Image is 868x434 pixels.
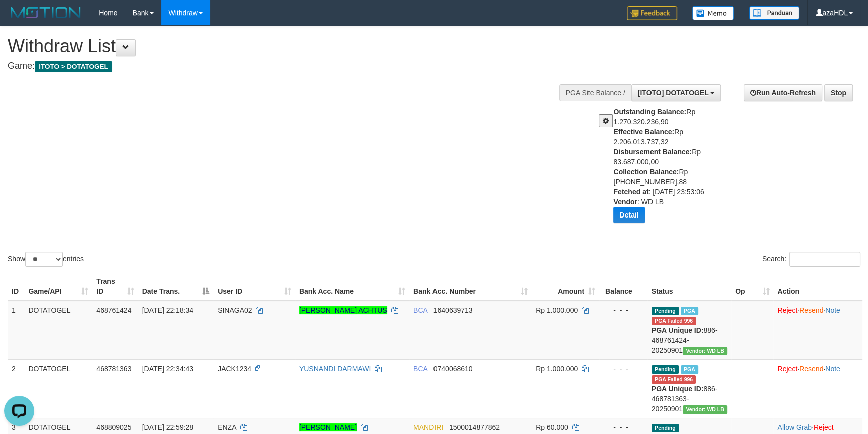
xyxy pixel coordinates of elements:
[773,272,862,301] th: Action
[652,317,696,325] span: PGA Error
[96,423,131,431] span: 468809025
[536,423,568,431] span: Rp 60.000
[731,272,773,301] th: Op: activate to sort column ascending
[647,272,731,301] th: Status
[25,252,63,267] select: Showentries
[8,359,24,418] td: 2
[409,272,532,301] th: Bank Acc. Number: activate to sort column ascending
[683,405,727,414] span: Vendor URL: https://dashboard.q2checkout.com/secure
[777,423,811,431] a: Allow Grab
[142,423,193,431] span: [DATE] 22:59:28
[613,108,686,116] b: Outstanding Balance:
[777,365,797,373] a: Reject
[433,365,473,373] span: Copy 0740068610 to clipboard
[824,84,853,101] a: Stop
[652,385,704,393] b: PGA Unique ID:
[613,198,637,206] b: Vendor
[142,365,193,373] span: [DATE] 22:34:43
[24,359,92,418] td: DOTATOGEL
[814,423,834,431] a: Reject
[35,61,112,72] span: ITOTO > DOTATOGEL
[627,6,677,20] img: Feedback.jpg
[652,365,679,374] span: Pending
[613,168,679,176] b: Collection Balance:
[96,306,131,314] span: 468761424
[142,306,193,314] span: [DATE] 22:18:34
[433,306,473,314] span: Copy 1640639713 to clipboard
[749,6,799,20] img: panduan.png
[652,375,696,384] span: PGA Error
[218,423,236,431] span: ENZA
[652,424,679,432] span: Pending
[8,36,569,56] h1: Withdraw List
[559,84,631,101] div: PGA Site Balance /
[413,306,427,314] span: BCA
[652,326,704,334] b: PGA Unique ID:
[773,359,862,418] td: · ·
[789,252,860,267] input: Search:
[4,4,34,34] button: Open LiveChat chat widget
[777,306,797,314] a: Reject
[603,422,643,432] div: - - -
[825,365,840,373] a: Note
[652,307,679,315] span: Pending
[92,272,138,301] th: Trans ID: activate to sort column ascending
[213,272,295,301] th: User ID: activate to sort column ascending
[647,301,731,360] td: 886-468761424-20250901
[218,365,251,373] span: JACK1234
[299,306,387,314] a: [PERSON_NAME] ACHTUS
[638,89,709,97] span: [ITOTO] DOTATOGEL
[599,272,647,301] th: Balance
[681,307,698,315] span: Marked by azaksrdota
[613,207,644,223] button: Detail
[762,252,860,267] label: Search:
[613,188,648,196] b: Fetched at
[8,272,24,301] th: ID
[96,365,131,373] span: 468781363
[8,61,569,71] h4: Game:
[777,423,813,431] span: ·
[681,365,698,374] span: Marked by azaksrdota
[24,272,92,301] th: Game/API: activate to sort column ascending
[299,365,371,373] a: YUSNANDI DARMAWI
[449,423,500,431] span: Copy 1500014877862 to clipboard
[413,365,427,373] span: BCA
[683,347,727,355] span: Vendor URL: https://dashboard.q2checkout.com/secure
[536,365,578,373] span: Rp 1.000.000
[799,365,823,373] a: Resend
[613,128,674,136] b: Effective Balance:
[8,252,84,267] label: Show entries
[413,423,443,431] span: MANDIRI
[138,272,213,301] th: Date Trans.: activate to sort column descending
[532,272,599,301] th: Amount: activate to sort column ascending
[8,301,24,360] td: 1
[295,272,409,301] th: Bank Acc. Name: activate to sort column ascending
[692,6,734,20] img: Button%20Memo.svg
[536,306,578,314] span: Rp 1.000.000
[603,305,643,315] div: - - -
[299,423,357,431] a: [PERSON_NAME]
[773,301,862,360] td: · ·
[825,306,840,314] a: Note
[647,359,731,418] td: 886-468781363-20250901
[613,107,726,231] div: Rp 1.270.320.236,90 Rp 2.206.013.737,32 Rp 83.687.000,00 Rp [PHONE_NUMBER],88 : [DATE] 23:53:06 :...
[603,364,643,374] div: - - -
[24,301,92,360] td: DOTATOGEL
[744,84,822,101] a: Run Auto-Refresh
[8,5,84,20] img: MOTION_logo.png
[613,148,692,156] b: Disbursement Balance:
[799,306,823,314] a: Resend
[218,306,252,314] span: SINAGA02
[631,84,721,101] button: [ITOTO] DOTATOGEL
